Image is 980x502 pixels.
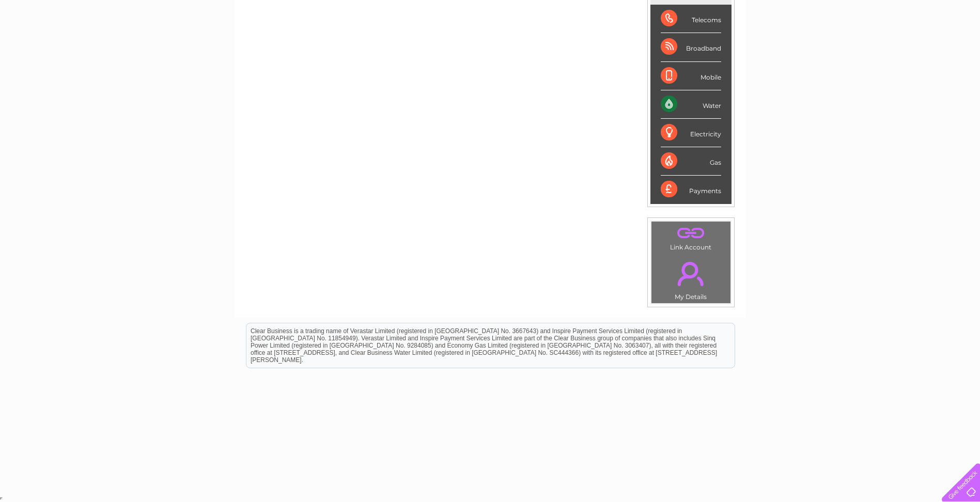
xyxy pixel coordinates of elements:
div: Clear Business is a trading name of Verastar Limited (registered in [GEOGRAPHIC_DATA] No. 3667643... [246,6,735,50]
div: Electricity [661,119,721,147]
a: Contact [911,44,937,52]
a: . [654,256,728,292]
div: Mobile [661,62,721,90]
div: Gas [661,147,721,176]
a: Log out [946,44,970,52]
a: Water [798,44,818,52]
a: 0333 014 3131 [785,5,857,18]
a: Blog [890,44,905,52]
td: My Details [651,253,731,304]
a: Energy [824,44,847,52]
div: Water [661,90,721,119]
div: Payments [661,176,721,203]
div: Broadband [661,33,721,61]
img: logo.png [34,27,87,58]
div: Telecoms [661,5,721,33]
td: Link Account [651,221,731,254]
a: . [654,224,728,242]
a: Telecoms [853,44,884,52]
